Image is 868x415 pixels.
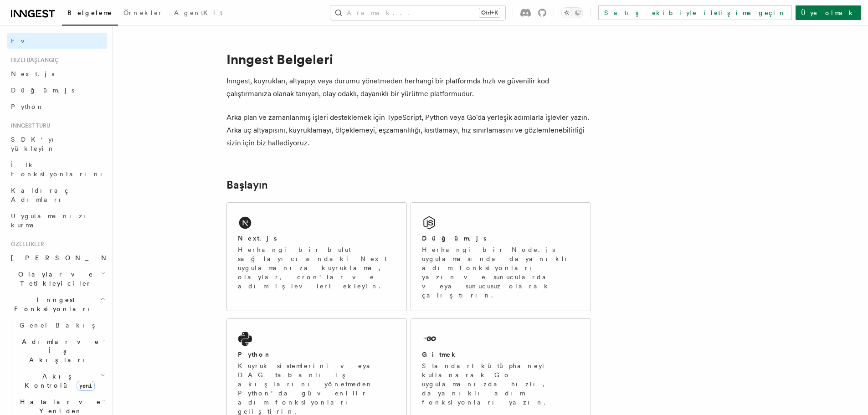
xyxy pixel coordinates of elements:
[11,241,44,247] font: Özellikler
[330,5,505,20] button: Aramak...Ctrl+K
[20,322,101,329] font: Genel Bakış
[11,57,59,63] font: Hızlı başlangıç
[11,103,44,110] font: Python
[11,87,74,94] font: Düğüm.js
[238,246,389,290] font: Herhangi bir bulut sağlayıcısındaki Next uygulamanıza kuyruklama, olaylar, cron'lar ve adım işlev...
[7,82,107,98] a: Düğüm.js
[238,362,377,415] font: Kuyruk sistemlerini veya DAG tabanlı iş akışlarını yönetmeden Python'da güvenilir adım fonksiyonl...
[7,250,107,266] button: [PERSON_NAME]ınma
[16,317,107,333] a: Genel Bakış
[422,246,575,299] font: Herhangi bir Node.js uygulamasında dayanıklı adım fonksiyonları yazın ve sunucularda veya sunucus...
[11,136,62,152] font: SDK'yı yükleyin
[14,296,97,313] font: Inngest Fonksiyonları
[169,3,228,25] a: AgentKit
[7,292,107,317] button: Inngest Fonksiyonları
[238,235,277,242] font: Next.js
[796,5,861,20] a: Üye olmak
[16,333,107,368] button: Adımlar ve İş Akışları
[18,271,93,287] font: Olaylar ve Tetikleyiciler
[801,9,855,16] font: Üye olmak
[7,33,107,49] a: Ev
[604,9,786,16] font: Satış ekibiyle iletişime geçin
[226,113,589,147] font: Arka plan ve zamanlanmış işleri desteklemek için TypeScript, Python veya Go'da yerleşik adımlarla...
[7,182,107,208] a: Kaldıraç Adımları
[11,123,50,129] font: Inngest turu
[118,3,169,25] a: Örnekler
[7,131,107,157] a: SDK'yı yükleyin
[479,8,500,17] kbd: Ctrl+K
[22,338,99,364] font: Adımlar ve İş Akışları
[62,3,118,26] a: Belgeleme
[422,351,458,358] font: Gitmek
[7,208,107,233] a: Uygulamanızı kurma
[7,266,107,292] button: Olaylar ve Tetikleyiciler
[226,202,407,311] a: Next.jsHerhangi bir bulut sağlayıcısındaki Next uygulamanıza kuyruklama, olaylar, cron'lar ve adı...
[11,254,175,261] font: [PERSON_NAME]ınma
[422,362,553,406] font: Standart kütüphaneyi kullanarak Go uygulamanızda hızlı, dayanıklı adım fonksiyonları yazın.
[598,5,792,20] a: Satış ekibiyle iletişime geçin
[123,9,163,16] font: Örnekler
[561,7,583,18] button: Karanlık modu aç/kapat
[226,51,333,67] font: Inngest Belgeleri
[25,373,77,389] font: Akış Kontrolü
[422,235,487,242] font: Düğüm.js
[11,37,39,45] font: Ev
[7,66,107,82] a: Next.js
[7,157,107,182] a: İlk Fonksiyonlarınız
[7,98,107,115] a: Python
[226,77,549,98] font: Inngest, kuyrukları, altyapıyı veya durumu yönetmeden herhangi bir platformda hızlı ve güvenilir ...
[411,202,591,311] a: Düğüm.jsHerhangi bir Node.js uygulamasında dayanıklı adım fonksiyonları yazın ve sunucularda veya...
[11,212,93,229] font: Uygulamanızı kurma
[347,9,415,16] font: Aramak...
[238,351,272,358] font: Python
[11,70,54,77] font: Next.js
[79,383,92,389] font: yeni
[11,187,69,203] font: Kaldıraç Adımları
[16,368,107,394] button: Akış Kontrolüyeni
[11,161,114,178] font: İlk Fonksiyonlarınız
[67,9,113,16] font: Belgeleme
[226,179,268,191] a: Başlayın
[174,9,222,16] font: AgentKit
